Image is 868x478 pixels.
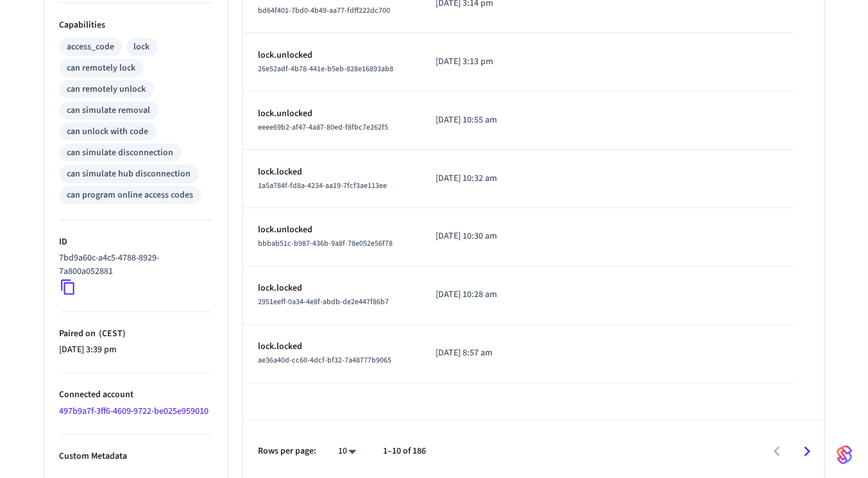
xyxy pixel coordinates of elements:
span: 1a5a784f-fd8a-4234-aa19-7fcf3ae113ee [259,180,387,191]
div: can remotely lock [67,62,136,75]
p: 1–10 of 186 [384,445,427,459]
p: lock.locked [259,282,405,296]
div: can unlock with code [67,125,149,139]
p: Custom Metadata [60,450,212,464]
p: [DATE] 10:55 am [436,114,504,127]
p: lock.unlocked [259,224,405,237]
p: [DATE] 10:28 am [436,289,504,302]
div: access_code [67,40,115,54]
p: lock.locked [259,166,405,179]
p: [DATE] 8:57 am [436,347,504,361]
div: can simulate hub disconnection [67,167,191,181]
div: 10 [332,443,363,461]
a: 497b9a7f-3ff6-4609-9722-be025e959010 [60,405,209,418]
p: Connected account [60,389,212,402]
p: Capabilities [60,19,212,32]
span: ae36a40d-cc60-4dcf-bf32-7a48777b9065 [259,355,392,366]
span: ( CEST ) [96,328,126,341]
span: bbbab51c-b987-436b-9a8f-78e052e56f78 [259,239,393,250]
span: 2951eeff-0a34-4e8f-abdb-de2e447f86b7 [259,297,389,308]
p: Paired on [60,328,212,341]
p: 7bd9a60c-a4c5-4788-8929-7a800a052881 [60,252,207,279]
div: can simulate disconnection [67,146,174,160]
p: [DATE] 3:39 pm [60,344,212,357]
span: bd64f401-7bd0-4b49-aa77-fdff222dc700 [259,5,391,16]
div: lock [134,40,150,54]
p: lock.unlocked [259,49,405,62]
button: Go to next page [792,437,822,467]
div: can remotely unlock [67,83,146,96]
span: 26e52adf-4b78-441e-b5eb-828e16893ab8 [259,64,394,74]
p: Rows per page: [259,445,317,459]
p: [DATE] 3:13 pm [436,55,504,69]
p: [DATE] 10:32 am [436,172,504,185]
p: [DATE] 10:30 am [436,230,504,244]
p: lock.locked [259,341,405,354]
div: can program online access codes [67,189,194,202]
p: ID [60,236,212,250]
span: eeee69b2-af47-4a87-80ed-f8fbc7e262f5 [259,122,389,133]
p: lock.unlocked [259,107,405,121]
div: can simulate removal [67,104,151,117]
img: SeamLogoGradient.69752ec5.svg [837,445,853,465]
